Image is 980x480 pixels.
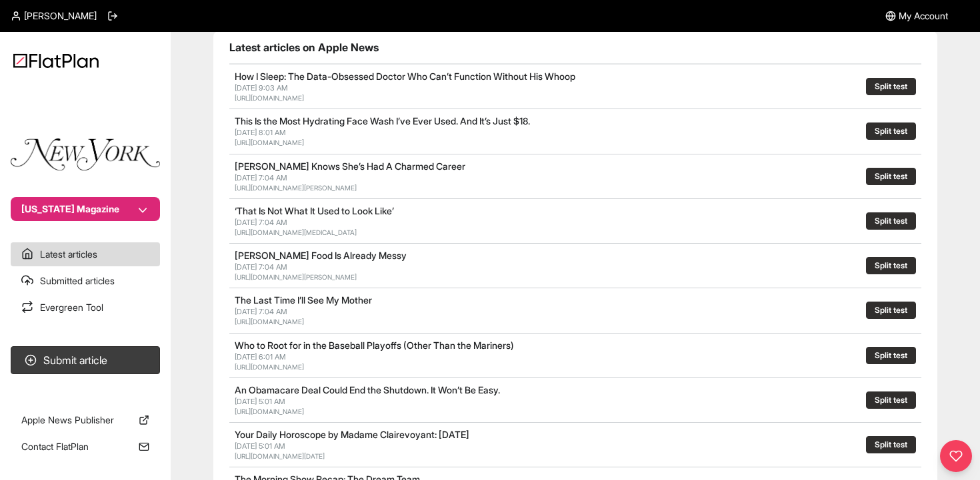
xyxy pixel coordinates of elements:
[235,128,286,137] span: [DATE] 8:01 AM
[866,78,916,95] button: Split test
[235,429,469,440] a: Your Daily Horoscope by Madame Clairevoyant: [DATE]
[235,94,304,102] a: [URL][DOMAIN_NAME]
[866,257,916,274] button: Split test
[229,39,921,55] h1: Latest articles on Apple News
[235,273,357,281] a: [URL][DOMAIN_NAME][PERSON_NAME]
[866,391,916,409] button: Split test
[235,218,287,227] span: [DATE] 7:04 AM
[235,452,325,460] a: [URL][DOMAIN_NAME][DATE]
[866,302,916,319] button: Split test
[235,160,465,172] a: [PERSON_NAME] Knows She’s Had A Charmed Career
[866,212,916,230] button: Split test
[235,340,514,351] a: Who to Root for in the Baseball Playoffs (Other Than the Mariners)
[235,262,287,272] span: [DATE] 7:04 AM
[235,71,575,82] a: How I Sleep: The Data-Obsessed Doctor Who Can’t Function Without His Whoop
[235,228,357,236] a: [URL][DOMAIN_NAME][MEDICAL_DATA]
[11,197,160,221] button: [US_STATE] Magazine
[866,168,916,185] button: Split test
[235,384,500,395] a: An Obamacare Deal Could End the Shutdown. It Won’t Be Easy.
[11,269,160,293] a: Submitted articles
[866,122,916,140] button: Split test
[11,138,160,170] img: Publication Logo
[866,436,916,453] button: Split test
[11,9,97,23] a: [PERSON_NAME]
[235,441,285,451] span: [DATE] 5:01 AM
[235,363,304,371] a: [URL][DOMAIN_NAME]
[13,53,99,68] img: Logo
[235,115,530,126] a: This Is the Most Hydrating Face Wash I’ve Ever Used. And It’s Just $18.
[866,347,916,364] button: Split test
[11,435,160,459] a: Contact FlatPlan
[235,407,304,415] a: [URL][DOMAIN_NAME]
[235,294,372,306] a: The Last Time I’ll See My Mother
[24,9,97,23] span: [PERSON_NAME]
[235,138,304,146] a: [URL][DOMAIN_NAME]
[235,397,285,406] span: [DATE] 5:01 AM
[11,296,160,320] a: Evergreen Tool
[235,205,394,216] a: ‘That Is Not What It Used to Look Like’
[11,346,160,374] button: Submit article
[235,184,357,192] a: [URL][DOMAIN_NAME][PERSON_NAME]
[235,352,286,361] span: [DATE] 6:01 AM
[235,173,287,182] span: [DATE] 7:04 AM
[235,83,288,93] span: [DATE] 9:03 AM
[235,250,407,261] a: [PERSON_NAME] Food Is Already Messy
[235,307,287,316] span: [DATE] 7:04 AM
[11,242,160,266] a: Latest articles
[235,318,304,326] a: [URL][DOMAIN_NAME]
[899,9,948,23] span: My Account
[11,408,160,432] a: Apple News Publisher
